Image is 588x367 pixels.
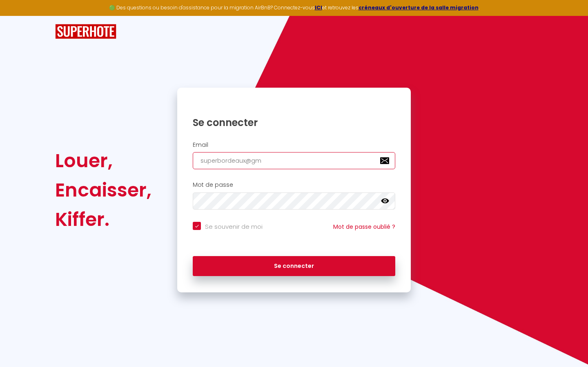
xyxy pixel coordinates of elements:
[55,205,151,234] div: Kiffer.
[193,256,395,276] button: Se connecter
[193,116,395,129] h1: Se connecter
[55,24,116,39] img: SuperHote logo
[359,4,479,11] a: créneaux d'ouverture de la salle migration
[315,4,322,11] a: ICI
[55,175,151,205] div: Encaisser,
[7,3,31,28] button: Ouvrir le widget de chat LiveChat
[193,152,395,169] input: Ton Email
[55,146,151,175] div: Louer,
[333,223,395,231] a: Mot de passe oublié ?
[193,181,395,188] h2: Mot de passe
[193,141,395,148] h2: Email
